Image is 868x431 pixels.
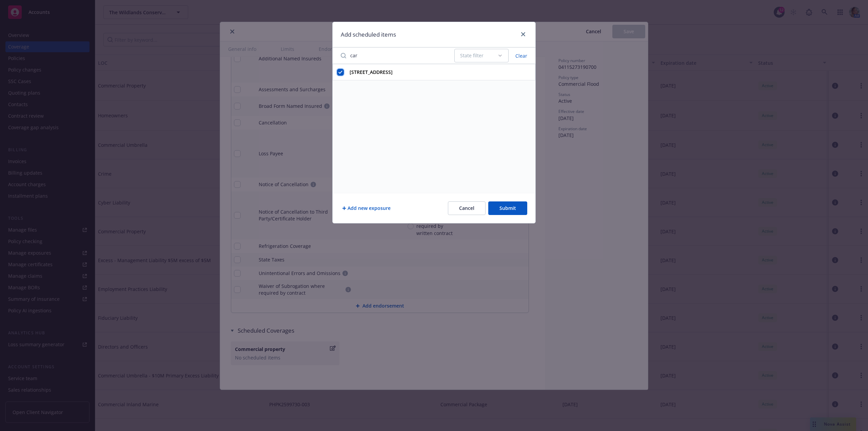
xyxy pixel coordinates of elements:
[511,51,531,60] button: Clear
[341,201,392,215] button: Add new exposure
[337,49,450,62] input: Search exposures
[488,201,527,215] button: Submit
[448,201,486,215] button: Cancel
[350,69,393,75] strong: [STREET_ADDRESS]
[460,52,497,59] div: State filter
[519,30,527,38] a: close
[341,30,396,39] h1: Add scheduled items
